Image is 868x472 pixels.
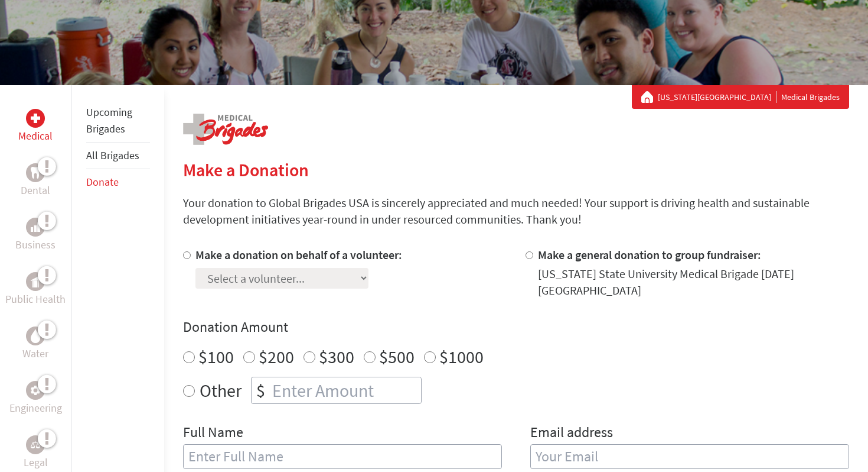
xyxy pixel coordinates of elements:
[31,114,40,123] img: Medical
[379,345,415,368] label: $500
[200,377,242,404] label: Other
[319,345,354,368] label: $300
[21,163,50,199] a: DentalDental
[9,400,62,416] p: Engineering
[195,247,402,262] label: Make a donation on behalf of a volunteer:
[26,109,45,128] div: Medical
[26,163,45,182] div: Dental
[26,272,45,291] div: Public Health
[26,435,45,454] div: Legal Empowerment
[86,143,150,169] li: All Brigades
[86,99,150,143] li: Upcoming Brigades
[22,326,48,362] a: WaterWater
[15,218,56,253] a: BusinessBusiness
[31,329,40,342] img: Water
[5,291,66,308] p: Public Health
[15,237,56,253] p: Business
[31,276,40,287] img: Public Health
[18,109,53,144] a: MedicalMedical
[183,159,849,180] h2: Make a Donation
[658,91,776,103] a: [US_STATE][GEOGRAPHIC_DATA]
[198,345,234,368] label: $100
[31,222,40,232] img: Business
[86,148,139,162] a: All Brigades
[259,345,294,368] label: $200
[252,377,270,403] div: $
[86,175,119,189] a: Donate
[5,272,66,308] a: Public HealthPublic Health
[538,247,761,262] label: Make a general donation to group fundraiser:
[26,218,45,237] div: Business
[26,381,45,400] div: Engineering
[530,444,849,469] input: Your Email
[538,266,849,299] div: [US_STATE] State University Medical Brigade [DATE] [GEOGRAPHIC_DATA]
[31,386,40,395] img: Engineering
[183,318,849,337] h4: Donation Amount
[86,169,150,195] li: Donate
[26,326,45,345] div: Water
[18,128,53,144] p: Medical
[86,105,132,135] a: Upcoming Brigades
[183,423,243,444] label: Full Name
[641,91,840,103] div: Medical Brigades
[9,381,62,416] a: EngineeringEngineering
[31,167,40,178] img: Dental
[270,377,421,403] input: Enter Amount
[183,444,502,469] input: Enter Full Name
[22,345,48,362] p: Water
[530,423,613,444] label: Email address
[439,345,484,368] label: $1000
[183,195,849,228] p: Your donation to Global Brigades USA is sincerely appreciated and much needed! Your support is dr...
[183,114,268,145] img: logo-medical.png
[31,441,40,448] img: Legal Empowerment
[21,182,50,199] p: Dental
